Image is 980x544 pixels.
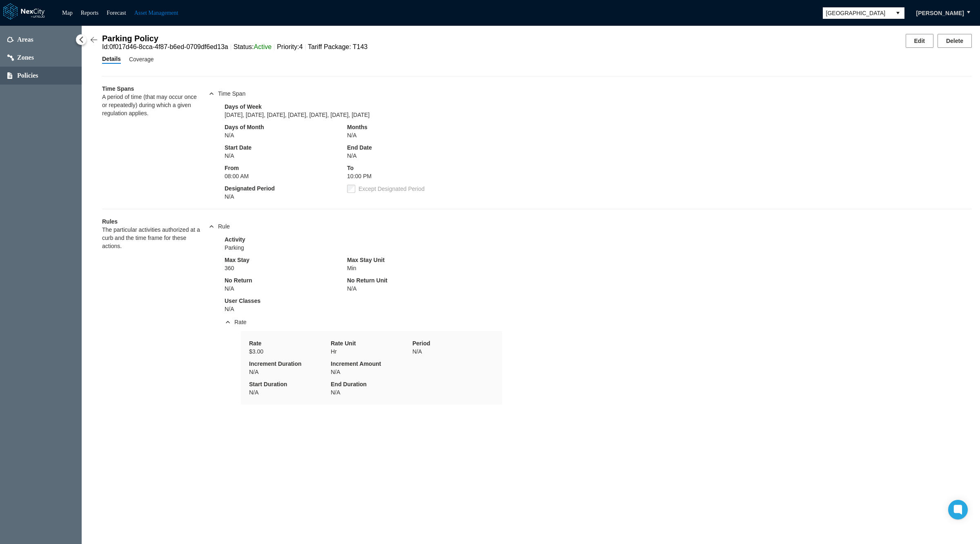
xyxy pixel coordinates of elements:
span: [GEOGRAPHIC_DATA] [826,9,888,17]
div: Time Spans [102,85,200,93]
label: User Classes [225,298,261,304]
img: Back [90,36,98,44]
div: N/A [331,368,494,376]
img: zones.svg [7,54,14,61]
div: N/A [225,152,347,160]
div: N/A [225,305,470,313]
div: N/A [412,347,494,356]
label: Increment Amount [331,360,381,367]
div: N/A [249,388,331,396]
span: Rate [234,318,247,326]
div: N/A [347,131,470,139]
label: Rate [249,340,261,347]
span: Zones [17,54,34,62]
label: Days of Week [225,103,262,110]
span: Areas [17,36,33,44]
label: Max Stay Unit [347,257,385,263]
label: Designated Period [225,185,275,192]
span: Id : 0f017d46-8cca-4f87-b6ed-0709df6ed13a [102,43,234,50]
label: Activity [225,236,245,243]
span: Rule [218,222,230,231]
label: End Date [347,144,372,151]
div: Rules [102,217,200,226]
div: N/A [347,284,470,293]
label: No Return [225,277,252,284]
div: N/A [225,193,347,201]
span: Active [254,43,272,50]
div: Parking [225,244,470,252]
label: To [347,165,354,171]
div: Hr [331,347,412,356]
label: Increment Duration [249,360,301,367]
label: No Return Unit [347,277,388,284]
label: Start Duration [249,381,287,387]
div: The particular activities authorized at a curb and the time frame for these actions. [102,226,200,250]
label: Days of Month [225,124,264,130]
div: N/A [249,368,331,376]
a: Reports [81,10,99,16]
div: 10:00 PM [347,172,470,180]
label: Start Date [225,144,252,151]
div: 08:00 AM [225,172,347,180]
img: policies.svg [7,72,12,79]
div: Parking Policy [102,34,367,43]
button: Delete [938,34,972,48]
span: Priority : 4 [277,43,308,50]
a: Asset Management [134,10,178,16]
div: N/A [225,131,347,139]
span: Policies [17,72,38,80]
div: A period of time (that may occur once or repeatedly) during which a given regulation applies. [102,93,200,117]
a: Map [62,10,73,16]
div: N/A [331,388,494,396]
label: Rate Unit [331,340,356,347]
span: Edit [914,37,925,45]
img: areas.svg [7,37,14,43]
div: N/A [347,152,470,160]
span: Coverage [129,55,154,64]
span: Status : [234,43,277,50]
div: 360 [225,264,347,272]
span: [PERSON_NAME] [916,9,964,17]
label: End Duration [331,381,367,387]
span: Tariff Package : T143 [308,43,367,50]
label: Months [347,124,367,130]
button: Edit [906,34,933,48]
span: Details [102,55,121,63]
a: Forecast [107,10,126,16]
button: [PERSON_NAME] [908,6,973,20]
label: From [225,165,239,171]
div: [DATE], [DATE], [DATE], [DATE], [DATE], [DATE], [DATE] [225,111,470,119]
label: Period [412,340,430,347]
button: select [891,7,904,19]
div: N/A [225,284,347,293]
div: $3.00 [249,347,331,356]
span: Delete [946,37,963,45]
label: Max Stay [225,257,249,263]
span: Time Span [218,90,245,98]
div: Min [347,264,470,272]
